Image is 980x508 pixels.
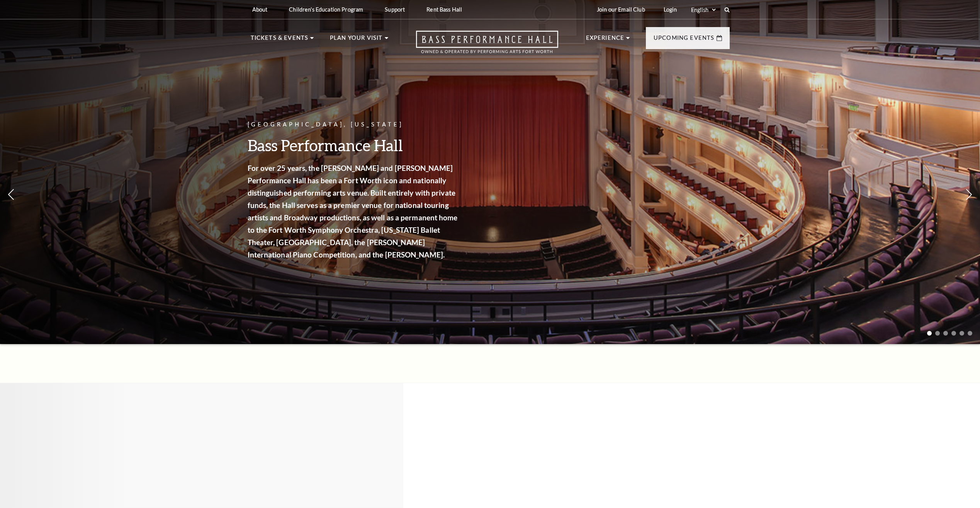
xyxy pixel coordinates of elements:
p: Plan Your Visit [330,33,383,47]
p: Tickets & Events [251,33,309,47]
h3: Bass Performance Hall [248,135,460,155]
p: About [252,6,268,13]
p: [GEOGRAPHIC_DATA], [US_STATE] [248,120,460,130]
p: Rent Bass Hall [426,6,462,13]
select: Select: [690,6,717,14]
p: Support [385,6,405,13]
strong: For over 25 years, the [PERSON_NAME] and [PERSON_NAME] Performance Hall has been a Fort Worth ico... [248,164,458,259]
p: Upcoming Events [654,33,715,47]
p: Experience [586,33,625,47]
p: Children's Education Program [289,6,363,13]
